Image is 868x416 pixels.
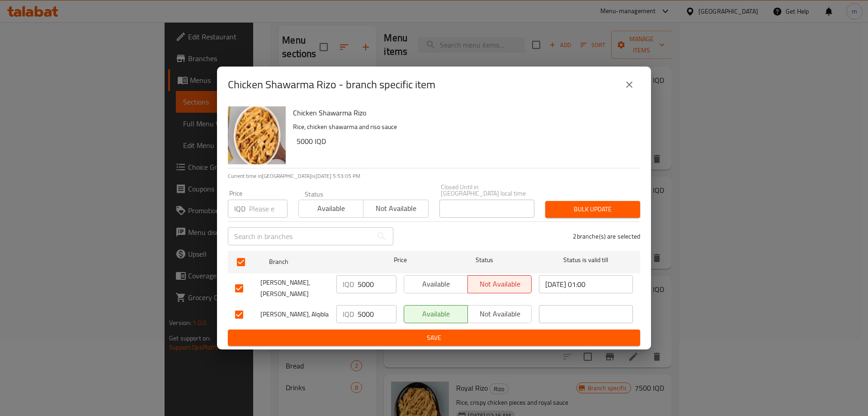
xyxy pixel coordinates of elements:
span: Available [302,202,360,215]
span: Status [438,254,532,266]
p: IQD [343,279,354,290]
img: Chicken Shawarma Rizo [228,106,286,164]
span: Available [408,307,464,320]
input: Search in branches [228,227,373,245]
span: Available [408,277,464,291]
button: Save [228,330,640,346]
p: Rice, chicken shawarma and riso sauce [293,121,633,133]
p: IQD [343,309,354,320]
span: Not available [472,307,528,320]
span: Bulk update [552,204,633,215]
h6: 5000 IQD [297,135,633,148]
button: close [618,74,640,96]
p: Current time in [GEOGRAPHIC_DATA] is [DATE] 5:53:05 PM [228,172,640,180]
button: Not available [363,200,428,218]
span: Not available [472,277,528,291]
p: IQD [234,203,245,214]
button: Available [404,275,468,293]
p: 2 branche(s) are selected [573,232,640,241]
button: Available [298,200,363,218]
span: [PERSON_NAME], [PERSON_NAME] [260,277,329,300]
input: Please enter price [358,305,396,323]
button: Not available [467,305,532,323]
span: Save [235,332,633,344]
span: Not available [367,202,425,215]
span: Price [370,254,430,266]
input: Please enter price [358,275,396,293]
button: Available [404,305,468,323]
span: Status is valid till [539,254,633,266]
span: [PERSON_NAME], Alqibla [260,309,329,320]
span: Branch [269,256,363,268]
input: Please enter price [249,200,288,218]
h6: Chicken Shawarma Rizo [293,106,633,119]
button: Bulk update [545,201,640,218]
button: Not available [467,275,532,293]
h2: Chicken Shawarma Rizo - branch specific item [228,77,435,92]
